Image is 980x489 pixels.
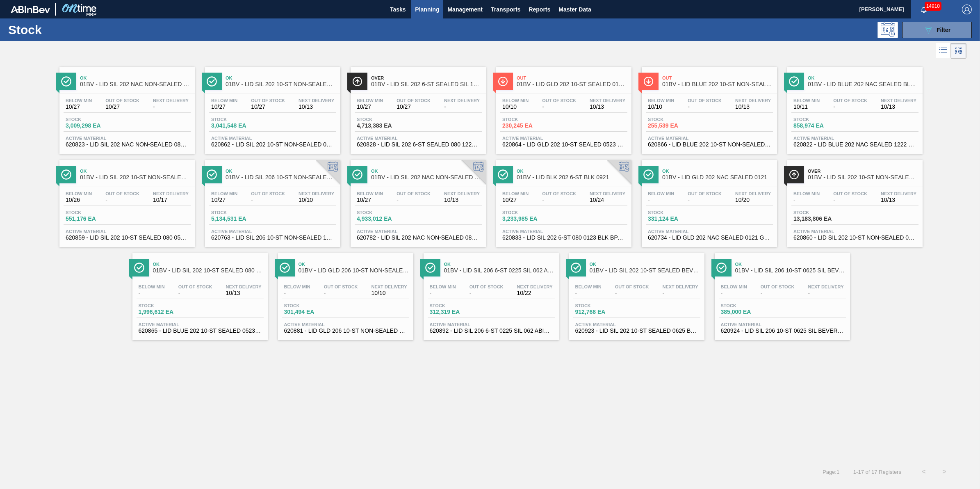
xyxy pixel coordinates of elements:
span: 230,245 EA [502,123,560,129]
span: - [542,197,576,203]
span: Next Delivery [371,284,407,289]
span: Active Material [139,322,262,327]
img: Ícone [61,76,71,87]
span: Out Of Stock [469,284,504,289]
span: 4,713,383 EA [357,123,414,129]
span: Active Material [211,136,334,141]
span: Active Material [66,136,189,141]
a: ÍconeOk01BV - LID SIL 206 6-ST 0225 SIL 062 ABICNL 03Below Min-Out Of Stock-Next Delivery10/22Sto... [417,247,563,340]
span: 620860 - LID SIL 202 10-ST NON-SEALED 080 0523 SI [793,235,916,241]
a: ÍconeOver01BV - LID SIL 202 6-ST SEALED SIL 1021Below Min10/27Out Of Stock10/27Next Delivery-Stoc... [344,61,490,154]
span: - [430,290,456,296]
span: Next Delivery [808,284,844,289]
span: 01BV - LID SIL 202 10-ST SEALED BEVERAGE WGT [590,267,700,274]
button: Filter [902,22,972,38]
a: ÍconeOk01BV - LID SIL 206 10-ST NON-SEALED 1218 GRN 20Below Min10/27Out Of Stock-Next Delivery10/... [199,154,344,247]
span: Stock [575,303,633,308]
a: ÍconeOk01BV - LID BLUE 202 NAC SEALED BLU 0322Below Min10/11Out Of Stock-Next Delivery10/13Stock8... [781,61,927,154]
span: 10/13 [444,197,480,203]
img: Ícone [789,76,799,87]
span: - [648,197,674,203]
span: Out [662,75,773,80]
span: 10/10 [502,104,529,110]
span: Below Min [793,191,820,196]
span: 312,319 EA [430,309,487,315]
span: Active Material [430,322,553,327]
span: Next Delivery [590,98,625,103]
span: Ok [80,169,191,174]
img: Ícone [643,76,654,87]
span: 3,041,548 EA [211,123,269,129]
span: 10/27 [502,197,529,203]
span: Below Min [66,98,92,103]
span: 620823 - LID SIL 202 NAC NON-SEALED 080 1222 RED [66,142,189,148]
span: 10/10 [648,104,674,110]
span: Ok [226,75,336,80]
span: 10/13 [590,104,625,110]
span: Active Material [502,136,625,141]
span: 01BV - LID BLUE 202 NAC SEALED BLU 0322 [808,81,918,87]
span: Stock [648,210,705,215]
span: Transports [491,5,520,14]
span: Stock [502,210,560,215]
span: Out Of Stock [542,98,576,103]
span: 10/11 [793,104,820,110]
span: Stock [284,303,342,308]
span: Page : 1 [823,469,839,475]
span: 620859 - LID SIL 202 10-ST SEALED 080 0523 SIL 06 [66,235,189,241]
span: - [284,290,310,296]
span: 01BV - LID GLD 202 NAC SEALED 0121 [662,174,773,181]
span: Below Min [284,284,310,289]
span: 1 - 17 of 17 Registers [852,469,901,475]
span: Management [447,5,483,14]
img: Ícone [571,263,581,273]
span: Stock [66,210,123,215]
img: Ícone [643,169,654,180]
span: 620892 - LID SIL 206 6-ST 0225 SIL 062 ABICNL 03/ [430,328,553,334]
span: Next Delivery [735,98,771,103]
span: 10/20 [735,197,771,203]
span: Out [517,75,627,80]
span: Next Delivery [663,284,698,289]
span: Active Material [648,136,771,141]
span: 3,233,985 EA [502,216,560,222]
img: Ícone [716,263,727,273]
span: 01BV - LID SIL 202 10-ST NON-SEALED RE [226,81,336,87]
span: 4,933,012 EA [357,216,414,222]
span: 01BV - LID GLD 202 10-ST SEALED 0121 GLD BALL 0 [517,81,627,87]
span: Active Material [793,136,916,141]
span: - [105,197,139,203]
span: Out Of Stock [397,98,431,103]
span: 01BV - LID BLK 202 6-ST BLK 0921 [517,174,627,181]
span: Stock [793,210,851,215]
span: Out Of Stock [178,284,212,289]
span: Next Delivery [153,191,189,196]
span: Stock [357,210,414,215]
span: - [663,290,698,296]
span: 10/27 [251,104,285,110]
span: 331,124 EA [648,216,705,222]
span: - [761,290,795,296]
span: 10/13 [881,104,916,110]
span: 620865 - LID BLUE 202 10-ST SEALED 0523 BLU DIE M [139,328,262,334]
span: 858,974 EA [793,123,851,129]
span: - [444,104,480,110]
button: > [934,462,955,482]
span: Stock [211,210,269,215]
span: - [397,197,431,203]
span: 5,134,531 EA [211,216,269,222]
div: Card Vision [951,43,966,59]
span: Out Of Stock [397,191,431,196]
span: Next Delivery [153,98,189,103]
span: Out Of Stock [833,191,867,196]
a: ÍconeOk01BV - LID SIL 202 NAC NON-SEALED 080 0215 REDBelow Min10/27Out Of Stock10/27Next Delivery... [53,61,199,154]
span: 301,494 EA [284,309,342,315]
span: - [615,290,649,296]
span: - [542,104,576,110]
a: ÍconeOk01BV - LID SIL 202 10-ST SEALED BEVERAGE WGTBelow Min-Out Of Stock-Next Delivery-Stock912,... [563,247,709,340]
span: Active Material [357,229,480,234]
span: Active Material [793,229,916,234]
a: ÍconeOk01BV - LID SIL 202 10-ST SEALED 080 0618 ULT 06Below Min-Out Of Stock-Next Delivery10/13St... [126,247,272,340]
span: Active Material [721,322,844,327]
span: 10/27 [357,104,383,110]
